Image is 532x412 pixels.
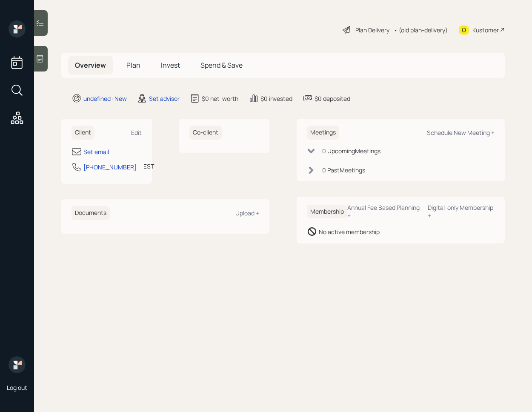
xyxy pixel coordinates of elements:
[322,166,365,175] div: 0 Past Meeting s
[355,26,389,34] div: Plan Delivery
[83,94,127,103] div: undefined · New
[161,60,180,70] span: Invest
[149,94,180,103] div: Set advisor
[235,209,259,217] div: Upload +
[322,146,380,155] div: 0 Upcoming Meeting s
[72,206,110,220] h6: Documents
[7,383,27,392] div: Log out
[143,162,154,171] div: EST
[83,147,109,156] div: Set email
[72,126,94,140] h6: Client
[75,60,106,70] span: Overview
[189,126,222,140] h6: Co-client
[202,94,238,103] div: $0 net-worth
[126,60,140,70] span: Plan
[200,60,243,70] span: Spend & Save
[83,163,137,172] div: [PHONE_NUMBER]
[427,129,495,137] div: Schedule New Meeting +
[260,94,292,103] div: $0 invested
[315,94,350,103] div: $0 deposited
[9,356,26,373] img: retirable_logo.png
[347,203,421,220] div: Annual Fee Based Planning +
[428,203,495,220] div: Digital-only Membership +
[394,26,448,34] div: • (old plan-delivery)
[472,26,499,34] div: Kustomer
[307,126,339,140] h6: Meetings
[131,129,142,137] div: Edit
[307,205,347,219] h6: Membership
[319,227,380,236] div: No active membership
